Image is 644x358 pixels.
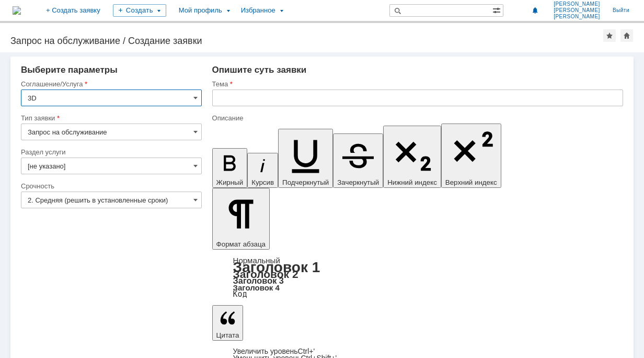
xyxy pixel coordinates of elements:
div: Тип заявки [21,115,200,121]
button: Курсив [247,153,278,188]
span: [PERSON_NAME] [554,1,600,7]
div: Создать [113,4,166,17]
span: Жирный [216,178,244,186]
span: Верхний индекс [445,178,497,186]
button: Зачеркнутый [333,133,383,188]
span: Расширенный поиск [492,5,503,15]
div: Формат абзаца [212,257,623,298]
button: Формат абзаца [212,188,270,250]
button: Верхний индекс [441,124,501,188]
span: Зачеркнутый [337,178,379,186]
div: Срочность [21,183,200,189]
span: Нижний индекс [387,178,437,186]
div: Сделать домашней страницей [620,29,633,42]
span: Ctrl+' [298,347,315,355]
span: Цитата [216,331,239,339]
div: Раздел услуги [21,149,200,155]
a: Нормальный [233,256,280,265]
span: Формат абзаца [216,240,266,248]
a: Заголовок 4 [233,283,280,292]
div: Добавить в избранное [603,29,616,42]
div: Запрос на обслуживание / Создание заявки [10,36,603,46]
div: Тема [212,81,621,87]
button: Жирный [212,148,248,188]
button: Цитата [212,305,244,341]
a: Перейти на домашнюю страницу [13,6,21,15]
a: Заголовок 3 [233,276,284,285]
button: Подчеркнутый [278,129,333,188]
span: [PERSON_NAME] [554,7,600,14]
div: Соглашение/Услуга [21,81,200,87]
div: Описание [212,115,621,121]
span: Опишите суть заявки [212,65,307,75]
a: Increase [233,347,315,355]
span: Курсив [251,178,274,186]
button: Нижний индекс [383,126,441,188]
img: logo [13,6,21,15]
span: [PERSON_NAME] [554,14,600,20]
a: Заголовок 1 [233,259,320,275]
span: Выберите параметры [21,65,118,75]
a: Код [233,289,247,299]
a: Заголовок 2 [233,268,298,280]
span: Подчеркнутый [282,178,329,186]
